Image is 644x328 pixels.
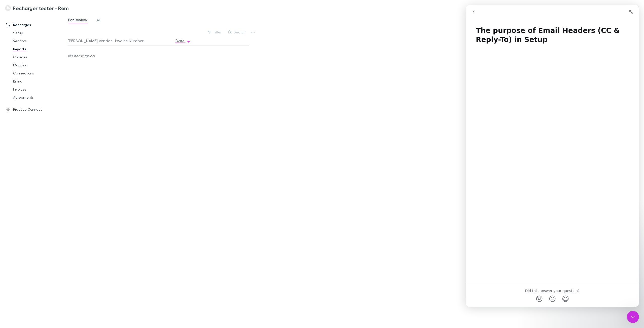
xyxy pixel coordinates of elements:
[627,311,639,323] iframe: Intercom live chat
[2,2,72,14] a: Recharger tester - Rem
[8,45,70,53] a: Imports
[8,61,70,69] a: Mapping
[5,5,11,11] img: Recharger tester - Rem's Logo
[1,21,70,29] a: Recharges
[226,29,248,35] button: Search
[1,105,70,113] a: Practice Connect
[205,29,225,35] button: Filter
[115,36,150,46] button: Invoice Number
[175,36,191,46] button: Date
[8,93,70,101] a: Agreements
[8,85,70,93] a: Invoices
[8,37,70,45] a: Vendors
[8,77,70,85] a: Billing
[13,5,69,11] h3: Recharger tester - Rem
[68,36,118,46] button: [PERSON_NAME] Vendor
[96,17,100,24] span: All
[68,17,87,24] span: For Review
[8,53,70,61] a: Charges
[8,29,70,37] a: Setup
[68,46,245,66] div: No items found
[8,69,70,77] a: Connections
[466,5,639,307] iframe: Intercom live chat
